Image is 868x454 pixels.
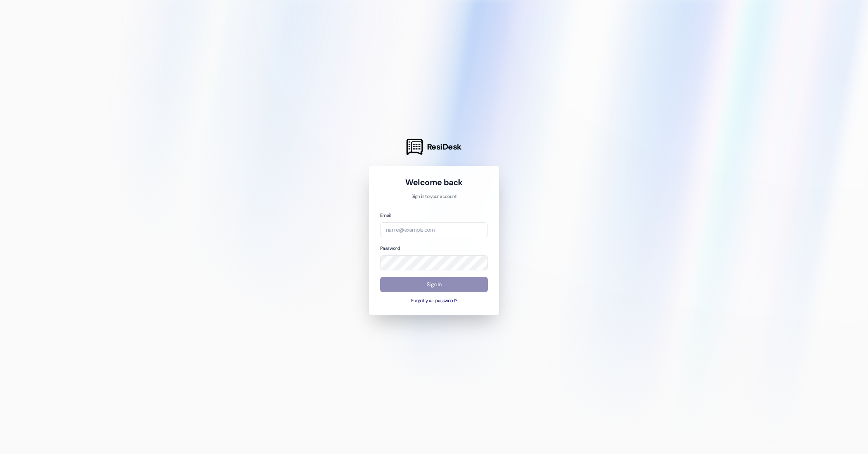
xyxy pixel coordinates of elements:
button: Sign In [380,277,488,292]
img: ResiDesk Logo [406,139,423,155]
input: name@example.com [380,222,488,237]
label: Password [380,245,400,251]
h1: Welcome back [380,177,488,188]
label: Email [380,212,391,218]
p: Sign in to your account [380,193,488,200]
button: Forgot your password? [380,298,488,304]
span: ResiDesk [427,141,462,152]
